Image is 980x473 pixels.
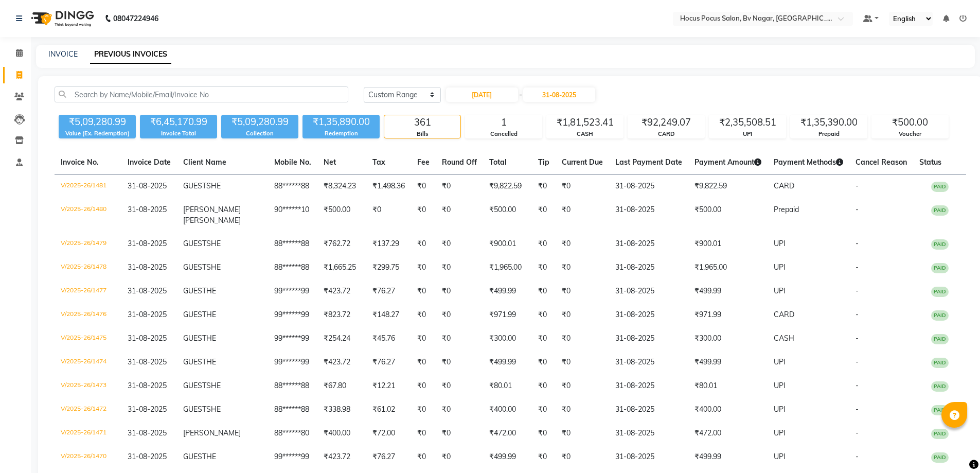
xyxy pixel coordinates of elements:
[931,429,949,439] span: PAID
[931,239,949,250] span: PAID
[55,303,121,327] td: V/2025-26/1476
[856,205,859,214] span: -
[183,181,206,190] span: GUEST
[466,130,542,138] div: Cancelled
[774,405,786,414] span: UPI
[609,279,688,303] td: 31-08-2025
[206,239,221,248] span: SHE
[532,256,556,279] td: ₹0
[183,334,206,343] span: GUEST
[221,129,298,138] div: Collection
[872,130,948,138] div: Voucher
[556,256,609,279] td: ₹0
[483,279,532,303] td: ₹499.99
[856,452,859,461] span: -
[532,327,556,351] td: ₹0
[538,157,549,167] span: Tip
[183,381,206,390] span: GUEST
[128,405,167,414] span: 31-08-2025
[140,115,217,129] div: ₹6,45,170.99
[59,115,136,129] div: ₹5,09,280.99
[317,256,366,279] td: ₹1,665.25
[436,279,483,303] td: ₹0
[183,452,206,461] span: GUEST
[688,303,768,327] td: ₹971.99
[183,310,206,319] span: GUEST
[206,310,216,319] span: HE
[774,381,786,390] span: UPI
[317,422,366,445] td: ₹400.00
[483,232,532,256] td: ₹900.01
[317,351,366,374] td: ₹423.72
[688,422,768,445] td: ₹472.00
[366,351,411,374] td: ₹76.27
[688,327,768,351] td: ₹300.00
[688,398,768,422] td: ₹400.00
[411,327,436,351] td: ₹0
[55,232,121,256] td: V/2025-26/1479
[774,286,786,295] span: UPI
[183,205,241,214] span: [PERSON_NAME]
[532,232,556,256] td: ₹0
[206,181,221,190] span: SHE
[411,174,436,199] td: ₹0
[436,327,483,351] td: ₹0
[128,381,167,390] span: 31-08-2025
[366,327,411,351] td: ₹45.76
[128,286,167,295] span: 31-08-2025
[55,327,121,351] td: V/2025-26/1475
[366,232,411,256] td: ₹137.29
[532,279,556,303] td: ₹0
[55,445,121,469] td: V/2025-26/1470
[856,239,859,248] span: -
[856,405,859,414] span: -
[556,351,609,374] td: ₹0
[483,374,532,398] td: ₹80.01
[628,130,704,138] div: CARD
[774,310,794,319] span: CARD
[931,263,949,273] span: PAID
[483,174,532,199] td: ₹9,822.59
[709,130,786,138] div: UPI
[562,157,603,167] span: Current Due
[128,262,167,272] span: 31-08-2025
[366,422,411,445] td: ₹72.00
[206,452,216,461] span: HE
[556,374,609,398] td: ₹0
[556,398,609,422] td: ₹0
[931,334,949,344] span: PAID
[411,279,436,303] td: ₹0
[547,130,623,138] div: CASH
[628,115,704,130] div: ₹92,249.07
[609,174,688,199] td: 31-08-2025
[774,334,794,343] span: CASH
[774,181,794,190] span: CARD
[791,115,867,130] div: ₹1,35,390.00
[274,157,311,167] span: Mobile No.
[183,286,206,295] span: GUEST
[366,174,411,199] td: ₹1,498.36
[411,303,436,327] td: ₹0
[856,334,859,343] span: -
[856,157,907,167] span: Cancel Reason
[774,205,799,214] span: Prepaid
[417,157,430,167] span: Fee
[556,327,609,351] td: ₹0
[183,157,226,167] span: Client Name
[466,115,542,130] div: 1
[532,374,556,398] td: ₹0
[48,49,78,59] a: INVOICE
[609,351,688,374] td: 31-08-2025
[556,198,609,232] td: ₹0
[206,334,216,343] span: HE
[856,357,859,366] span: -
[55,422,121,445] td: V/2025-26/1471
[317,232,366,256] td: ₹762.72
[436,198,483,232] td: ₹0
[532,174,556,199] td: ₹0
[61,157,99,167] span: Invoice No.
[302,115,380,129] div: ₹1,35,890.00
[206,357,216,366] span: HE
[206,381,221,390] span: SHE
[317,398,366,422] td: ₹338.98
